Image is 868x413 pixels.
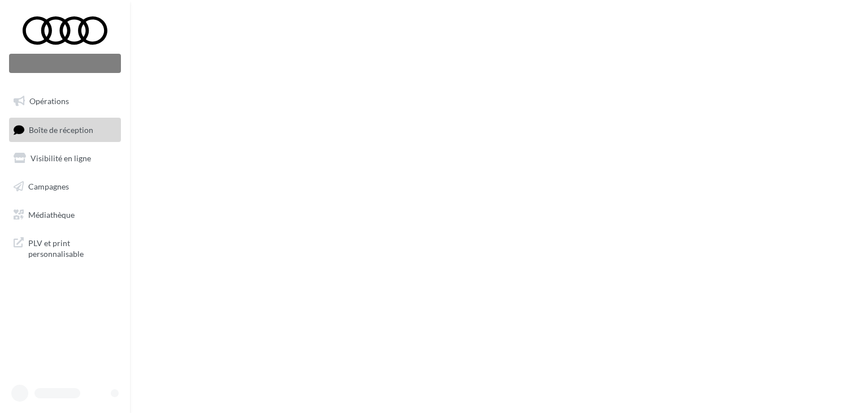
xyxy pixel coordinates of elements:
a: Campagnes [7,175,123,199]
span: PLV et print personnalisable [28,235,116,260]
a: Boîte de réception [7,118,123,142]
a: Médiathèque [7,203,123,227]
a: Visibilité en ligne [7,147,123,170]
span: Boîte de réception [29,124,93,134]
span: Campagnes [28,182,69,191]
a: PLV et print personnalisable [7,231,123,264]
span: Médiathèque [28,209,75,219]
div: Nouvelle campagne [9,54,121,73]
span: Visibilité en ligne [31,153,91,163]
span: Opérations [29,96,69,106]
a: Opérations [7,89,123,113]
